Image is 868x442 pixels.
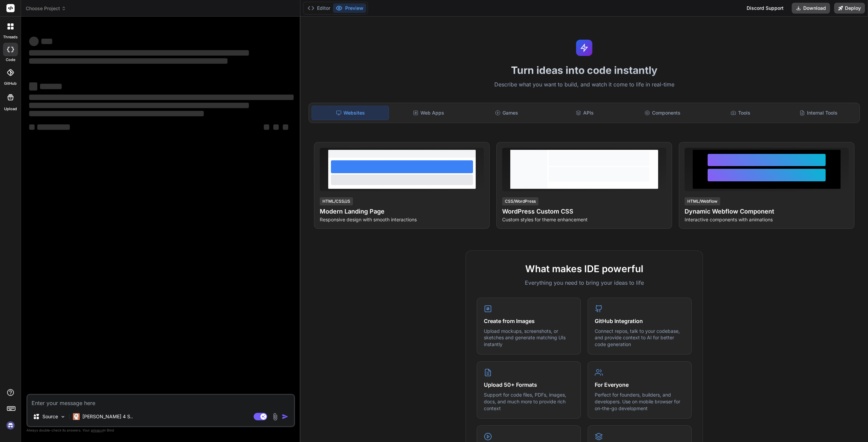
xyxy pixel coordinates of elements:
p: Responsive design with smooth interactions [320,216,484,223]
div: Websites [312,106,389,120]
img: Claude 4 Sonnet [73,413,80,420]
div: Games [468,106,545,120]
button: Editor [305,3,333,13]
span: ‌ [41,39,52,44]
label: code [6,57,15,63]
span: ‌ [29,95,294,100]
img: Pick Models [60,414,66,420]
img: signin [5,420,16,431]
div: Internal Tools [780,106,857,120]
h4: Modern Landing Page [320,207,484,216]
div: Tools [702,106,779,120]
span: ‌ [37,124,70,130]
span: ‌ [29,82,37,91]
div: Web Apps [390,106,467,120]
h4: Upload 50+ Formats [484,381,574,389]
p: Describe what you want to build, and watch it come to life in real-time [304,80,864,89]
h1: Turn ideas into code instantly [304,64,864,76]
h4: Create from Images [484,317,574,325]
label: Upload [4,106,17,112]
div: Components [624,106,701,120]
h4: GitHub Integration [595,317,685,325]
div: HTML/CSS/JS [320,197,353,205]
span: ‌ [29,58,228,64]
h4: Dynamic Webflow Component [685,207,849,216]
span: ‌ [29,37,39,46]
div: Discord Support [743,3,788,14]
p: Connect repos, talk to your codebase, and provide context to AI for better code generation [595,328,685,348]
span: Choose Project [26,5,66,12]
span: ‌ [264,124,269,130]
div: APIs [546,106,623,120]
img: attachment [271,413,279,421]
div: HTML/Webflow [685,197,720,205]
img: icon [282,413,289,420]
h2: What makes IDE powerful [477,262,692,276]
p: Interactive components with animations [685,216,849,223]
label: threads [3,34,18,40]
p: Everything you need to bring your ideas to life [477,279,692,287]
span: privacy [91,428,103,432]
p: [PERSON_NAME] 4 S.. [82,413,133,420]
label: GitHub [4,81,17,86]
p: Perfect for founders, builders, and developers. Use on mobile browser for on-the-go development [595,391,685,411]
p: Support for code files, PDFs, images, docs, and much more to provide rich context [484,391,574,411]
div: CSS/WordPress [502,197,538,205]
button: Download [792,3,830,14]
span: ‌ [29,124,35,130]
span: ‌ [273,124,279,130]
button: Deploy [834,3,865,14]
h4: WordPress Custom CSS [502,207,666,216]
p: Source [42,413,58,420]
span: ‌ [40,84,62,89]
p: Custom styles for theme enhancement [502,216,666,223]
p: Always double-check its answers. Your in Bind [26,427,295,434]
p: Upload mockups, screenshots, or sketches and generate matching UIs instantly [484,328,574,348]
span: ‌ [29,50,249,56]
span: ‌ [29,103,249,108]
span: ‌ [29,111,204,116]
span: ‌ [283,124,288,130]
button: Preview [333,3,366,13]
h4: For Everyone [595,381,685,389]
